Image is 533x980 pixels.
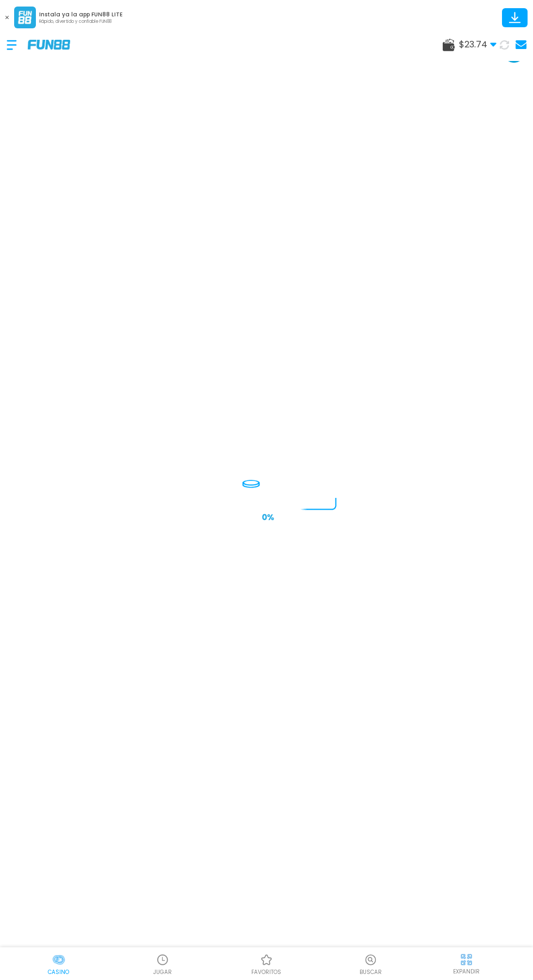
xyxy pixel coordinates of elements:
button: Buscar [319,952,423,976]
p: Instala ya la app FUN88 LITE [39,10,122,19]
p: EXPANDIR [453,967,480,976]
img: Casino Favoritos [260,953,273,966]
span: $ 23.74 [459,38,497,51]
img: Casino Jugar [156,953,169,966]
p: JUGAR [153,968,172,976]
img: App Logo [14,7,36,28]
img: hide [460,953,473,966]
p: Buscar [360,968,382,976]
a: Casino JugarCasino JugarJUGAR [110,952,214,976]
p: Rápido, divertido y confiable FUN88 [39,19,122,25]
a: Casino FavoritosCasino Favoritosfavoritos [214,952,318,976]
img: Company Logo [28,40,70,49]
p: favoritos [251,968,281,976]
a: CasinoCasinoCasino [7,952,110,976]
p: Casino [48,968,69,976]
